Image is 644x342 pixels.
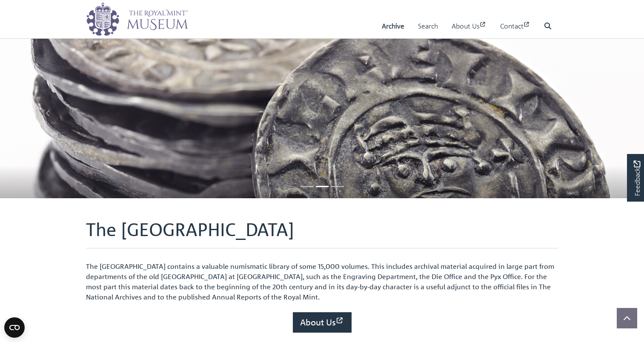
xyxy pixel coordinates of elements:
a: Search [418,14,438,38]
a: About Us [452,14,487,38]
img: logo_wide.png [86,2,188,36]
h1: The [GEOGRAPHIC_DATA] [86,219,558,248]
a: Contact [500,14,530,38]
a: Move to next slideshow image [547,28,644,198]
button: Open CMP widget [4,317,25,338]
a: About Us [293,312,352,333]
p: The [GEOGRAPHIC_DATA] contains a valuable numismatic library of some 15,000 volumes. This include... [86,261,558,302]
a: Archive [382,14,404,38]
button: Scroll to top [617,308,637,328]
